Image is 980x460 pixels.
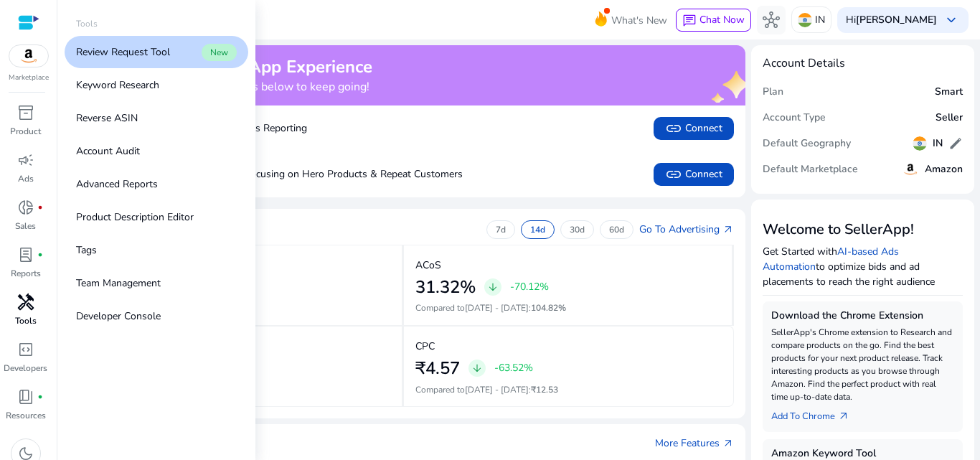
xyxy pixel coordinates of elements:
p: Keyword Research [76,78,159,93]
span: arrow_downward [471,362,483,374]
span: chat [682,14,697,28]
p: Tools [76,17,98,30]
p: Sales [15,220,36,233]
p: Resources [6,409,46,422]
h2: ₹4.57 [415,358,460,379]
p: Developer Console [76,309,161,324]
span: arrow_outward [722,224,734,235]
span: donut_small [17,199,34,216]
p: Product [10,125,41,138]
p: Compared to : [415,383,721,396]
h5: Default Marketplace [763,164,858,176]
span: Connect [665,120,722,137]
button: chatChat Now [676,9,751,32]
p: Developers [4,362,47,375]
h5: Plan [763,86,783,98]
span: ₹12.53 [531,384,558,395]
p: Compared to : [415,301,720,314]
p: Reports [11,267,41,280]
button: hub [757,6,786,34]
p: -70.12% [510,282,549,292]
span: What's New [611,8,667,33]
h5: Amazon Keyword Tool [771,448,955,460]
img: in.svg [798,13,812,27]
span: code_blocks [17,341,34,358]
h5: Default Geography [763,138,851,150]
span: hub [763,11,780,29]
span: lab_profile [17,246,34,263]
h2: 31.32% [415,277,476,298]
p: Reverse ASIN [76,111,138,126]
span: arrow_downward [487,281,499,293]
h5: IN [933,138,943,150]
p: CPC [415,339,435,354]
p: Tags [76,243,97,258]
span: link [665,120,682,137]
span: handyman [17,294,34,311]
p: SellerApp's Chrome extension to Research and compare products on the go. Find the best products f... [771,326,955,403]
p: Team Management [76,276,161,291]
span: campaign [17,151,34,169]
h5: Seller [936,112,963,124]
p: IN [815,7,825,32]
span: arrow_outward [722,438,734,449]
a: AI-based Ads Automation [763,245,899,273]
a: More Featuresarrow_outward [655,436,734,451]
img: amazon.svg [902,161,919,178]
h3: Welcome to SellerApp! [763,221,963,238]
h5: Account Type [763,112,826,124]
p: Product Description Editor [76,210,194,225]
span: fiber_manual_record [37,205,43,210]
h5: Smart [935,86,963,98]
b: [PERSON_NAME] [856,13,937,27]
span: book_4 [17,388,34,405]
button: linkConnect [654,117,734,140]
h5: Amazon [925,164,963,176]
span: 104.82% [531,302,566,314]
a: Add To Chrome [771,403,861,423]
span: [DATE] - [DATE] [465,384,529,395]
p: Review Request Tool [76,44,170,60]
button: linkConnect [654,163,734,186]
h4: Account Details [763,57,963,70]
p: Boost Sales by Focusing on Hero Products & Repeat Customers [100,166,463,182]
span: Connect [665,166,722,183]
span: edit [948,136,963,151]
p: Tools [15,314,37,327]
p: Advanced Reports [76,177,158,192]
span: fiber_manual_record [37,252,43,258]
p: Ads [18,172,34,185]
p: Marketplace [9,72,49,83]
p: 30d [570,224,585,235]
a: Go To Advertisingarrow_outward [639,222,734,237]
p: Get Started with to optimize bids and ad placements to reach the right audience [763,244,963,289]
img: in.svg [913,136,927,151]
span: keyboard_arrow_down [943,11,960,29]
p: ACoS [415,258,441,273]
p: 14d [530,224,545,235]
p: Account Audit [76,144,140,159]
p: 60d [609,224,624,235]
span: arrow_outward [838,410,849,422]
h5: Download the Chrome Extension [771,310,955,322]
span: fiber_manual_record [37,394,43,400]
span: [DATE] - [DATE] [465,302,529,314]
span: link [665,166,682,183]
span: inventory_2 [17,104,34,121]
span: Chat Now [699,13,745,27]
p: 7d [496,224,506,235]
p: Hi [846,15,937,25]
p: -63.52% [494,363,533,373]
span: New [202,44,237,61]
img: amazon.svg [9,45,48,67]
